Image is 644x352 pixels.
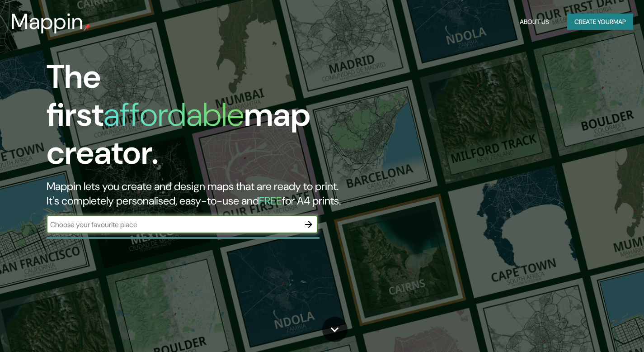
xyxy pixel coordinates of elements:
h2: Mappin lets you create and design maps that are ready to print. It's completely personalised, eas... [47,179,369,208]
input: Choose your favourite place [47,219,300,230]
button: Create yourmap [567,14,633,30]
h5: FREE [259,194,282,208]
h1: The first map creator. [47,58,369,179]
button: About Us [516,14,553,30]
h3: Mappin [11,9,84,34]
img: mappin-pin [84,24,91,31]
h1: affordable [103,94,244,136]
